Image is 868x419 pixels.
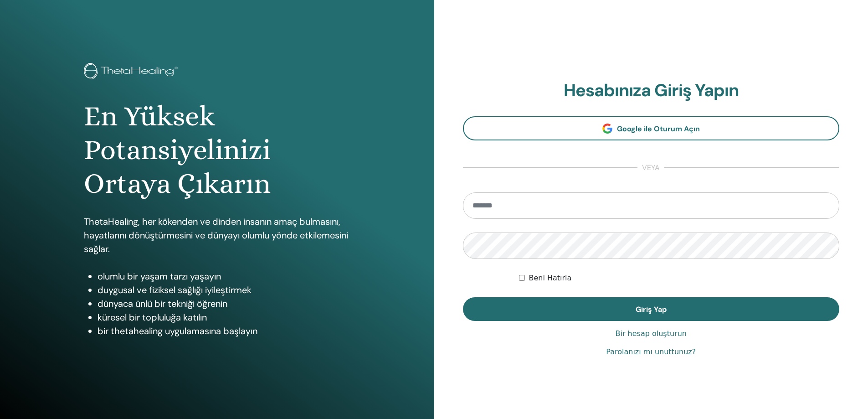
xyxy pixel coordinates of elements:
[98,325,257,337] font: bir thetahealing uygulamasına başlayın
[642,163,660,172] font: veya
[98,311,207,323] font: küresel bir topluluğa katılın
[617,124,700,134] font: Google ile Oturum Açın
[529,274,571,282] font: Beni Hatırla
[84,216,348,255] font: ThetaHealing, her kökenden ve dinden insanın amaç bulmasını, hayatlarını dönüştürmesini ve dünyay...
[606,347,696,356] font: Parolanızı mı unuttunuz?
[606,347,696,357] a: Parolanızı mı unuttunuz?
[98,298,227,310] font: dünyaca ünlü bir tekniği öğrenin
[519,273,839,284] div: Beni süresiz olarak veya manuel olarak çıkış yapana kadar kimlik doğrulamalı tut
[616,329,687,338] font: Bir hesap oluşturun
[98,270,221,282] font: olumlu bir yaşam tarzı yaşayın
[616,328,687,339] a: Bir hesap oluşturun
[84,100,271,200] font: En Yüksek Potansiyelinizi Ortaya Çıkarın
[463,297,840,321] button: Giriş Yap
[564,79,739,102] font: Hesabınıza Giriş Yapın
[463,116,840,140] a: Google ile Oturum Açın
[98,284,252,296] font: duygusal ve fiziksel sağlığı iyileştirmek
[636,305,667,314] font: Giriş Yap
